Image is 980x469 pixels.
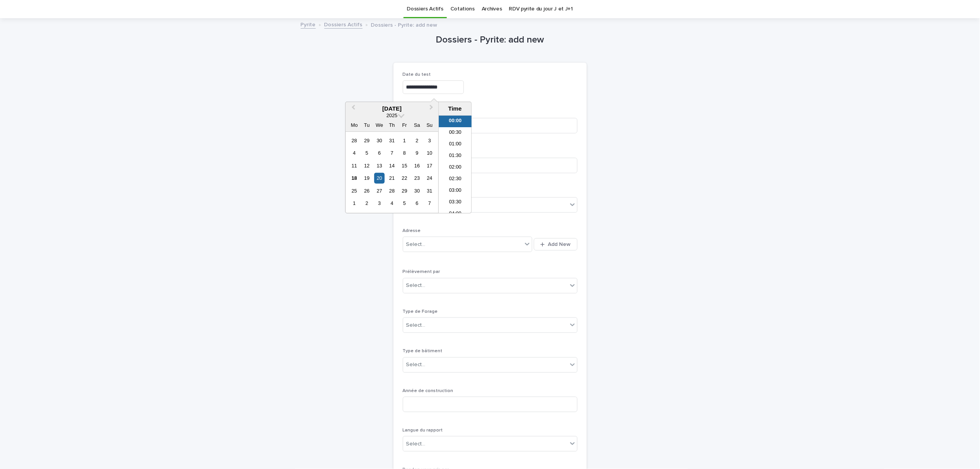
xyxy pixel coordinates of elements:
div: Choose Monday, 1 September 2025 [349,198,360,208]
div: Choose Friday, 8 August 2025 [399,148,410,158]
div: Choose Wednesday, 30 July 2025 [374,135,385,146]
div: Choose Monday, 28 July 2025 [349,135,360,146]
div: Choose Thursday, 7 August 2025 [387,148,397,158]
li: 01:00 [439,139,472,150]
div: Choose Sunday, 31 August 2025 [424,186,435,196]
div: Choose Sunday, 3 August 2025 [424,135,435,146]
div: Select... [406,361,426,369]
div: Select... [406,440,426,448]
div: Choose Friday, 5 September 2025 [399,198,410,208]
li: 01:30 [439,150,472,162]
span: Prélèvement par [403,269,440,274]
li: 00:00 [439,116,472,127]
div: Choose Thursday, 28 August 2025 [387,186,397,196]
div: Su [424,120,435,130]
div: Choose Sunday, 7 September 2025 [424,198,435,208]
button: Add New [534,238,577,251]
span: Adresse [403,229,421,233]
div: Choose Tuesday, 19 August 2025 [362,173,372,183]
div: Sa [412,120,422,130]
div: Choose Monday, 18 August 2025 [349,173,360,183]
span: Type de bâtiment [403,349,443,353]
div: Choose Thursday, 14 August 2025 [387,160,397,171]
div: Choose Tuesday, 5 August 2025 [362,148,372,158]
div: Choose Thursday, 4 September 2025 [387,198,397,208]
li: 03:30 [439,197,472,208]
div: Choose Wednesday, 3 September 2025 [374,198,385,208]
div: We [374,120,385,130]
li: 04:00 [439,208,472,220]
div: Choose Friday, 15 August 2025 [399,160,410,171]
div: Choose Tuesday, 12 August 2025 [362,160,372,171]
div: [DATE] [346,105,438,112]
div: Choose Tuesday, 29 July 2025 [362,135,372,146]
span: 2025 [387,113,397,118]
div: Choose Saturday, 6 September 2025 [412,198,422,208]
div: Choose Wednesday, 27 August 2025 [374,186,385,196]
div: month 2025-08 [348,134,436,210]
div: Choose Wednesday, 13 August 2025 [374,160,385,171]
div: Th [387,120,397,130]
div: Choose Monday, 4 August 2025 [349,148,360,158]
li: 00:30 [439,127,472,139]
button: Previous Month [346,103,359,115]
div: Choose Sunday, 10 August 2025 [424,148,435,158]
div: Choose Saturday, 2 August 2025 [412,135,422,146]
div: Choose Sunday, 17 August 2025 [424,160,435,171]
div: Choose Friday, 29 August 2025 [399,186,410,196]
div: Select... [406,281,426,290]
p: Dossiers - Pyrite: add new [371,20,438,29]
div: Choose Saturday, 23 August 2025 [412,173,422,183]
div: Choose Sunday, 24 August 2025 [424,173,435,183]
div: Choose Saturday, 16 August 2025 [412,160,422,171]
h1: Dossiers - Pyrite: add new [394,34,587,46]
span: Langue du rapport [403,428,443,433]
div: Choose Wednesday, 20 August 2025 [374,173,385,183]
span: Type de Forage [403,309,438,314]
div: Mo [349,120,360,130]
div: Choose Friday, 22 August 2025 [399,173,410,183]
div: Choose Monday, 25 August 2025 [349,186,360,196]
div: Choose Thursday, 21 August 2025 [387,173,397,183]
div: Time [441,105,469,112]
li: 02:30 [439,174,472,185]
li: 02:00 [439,162,472,174]
div: Choose Thursday, 31 July 2025 [387,135,397,146]
span: Année de construction [403,389,453,393]
div: Tu [362,120,372,130]
span: Add New [548,242,571,247]
div: Choose Tuesday, 2 September 2025 [362,198,372,208]
li: 03:00 [439,185,472,197]
a: Pyrite [301,20,316,29]
div: Choose Monday, 11 August 2025 [349,160,360,171]
a: Dossiers Actifs [324,20,363,29]
div: Choose Tuesday, 26 August 2025 [362,186,372,196]
div: Fr [399,120,410,130]
span: Date du test [403,72,431,77]
div: Select... [406,240,426,249]
div: Choose Saturday, 9 August 2025 [412,148,422,158]
div: Choose Friday, 1 August 2025 [399,135,410,146]
div: Choose Wednesday, 6 August 2025 [374,148,385,158]
div: Select... [406,321,426,329]
button: Next Month [426,103,438,115]
div: Choose Saturday, 30 August 2025 [412,186,422,196]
